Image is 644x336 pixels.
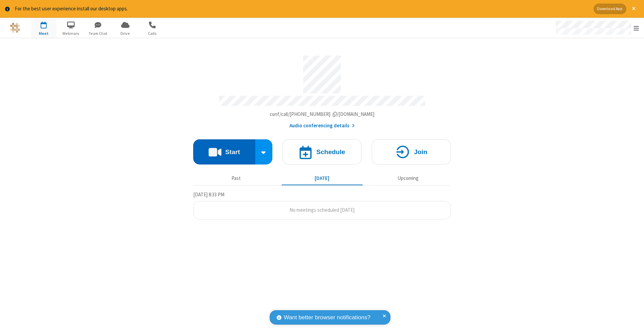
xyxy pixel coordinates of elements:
div: Open menu [549,18,644,38]
h4: Start [225,149,240,155]
span: Meet [31,30,56,37]
button: Copy my meeting room linkCopy my meeting room link [270,111,375,118]
section: Account details [193,51,451,129]
button: Audio conferencing details [289,122,355,130]
button: Join [372,139,451,164]
span: Team Chat [86,30,111,37]
span: No meetings scheduled [DATE] [289,207,355,213]
h4: Schedule [316,149,345,155]
span: Copy my meeting room link [270,111,375,117]
span: Calls [140,30,165,37]
button: [DATE] [282,172,363,185]
button: Upcoming [368,172,448,185]
div: Start conference options [255,139,273,164]
div: For the best user experience install our desktop apps. [15,5,589,13]
span: Want better browser notifications? [284,313,370,322]
span: Drive [113,30,138,37]
button: Start [193,139,255,164]
section: Today's Meetings [193,191,451,219]
span: Webinars [58,30,84,37]
button: Logo [2,18,28,38]
button: Download App [594,4,626,14]
button: Past [196,172,277,185]
img: QA Selenium DO NOT DELETE OR CHANGE [10,23,20,33]
h4: Join [414,149,427,155]
span: [DATE] 8:33 PM [193,191,224,198]
button: Schedule [282,139,362,164]
button: Close alert [629,4,639,14]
